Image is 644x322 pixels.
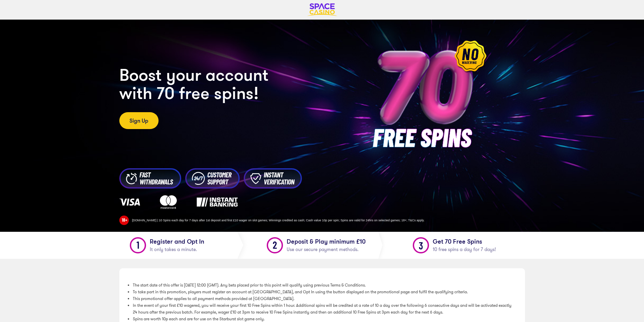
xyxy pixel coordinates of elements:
[133,302,511,316] li: In the event of your first £10 wagered, you will receive your first 10 Free Spins within 1 hour. ...
[119,112,159,129] a: Sign Up
[429,237,525,253] h1: Get 70 Free Spins
[146,237,237,253] h1: Register and Opt In
[283,237,378,253] h1: Deposit & Play minimum £10
[412,237,429,253] img: Step 3
[129,218,525,222] div: [DOMAIN_NAME] | 10 Spins each day for 7 days after 1st deposit and first £10 wager on slot games;...
[433,245,496,253] span: 10 free spins a day for 7 days!
[119,216,129,225] img: 18 Plus
[266,237,283,253] img: Step 2
[287,245,359,253] span: Use our secure payment methods.
[236,232,251,259] img: Divider
[133,282,511,289] li: The start date of this offer is [DATE] 12:00 (GMT). Any bets placed prior to this point will qual...
[150,245,197,253] span: It only takes a minute.
[133,289,511,295] li: To take part in this promotion, players must register an account at [GEOGRAPHIC_DATA], and Opt In...
[129,237,146,253] img: Step 1
[378,232,388,259] img: Divider
[119,66,356,102] h2: Boost your account with 70 free spins!
[133,295,511,302] li: This promotional offer applies to all payment methods provided at [GEOGRAPHIC_DATA].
